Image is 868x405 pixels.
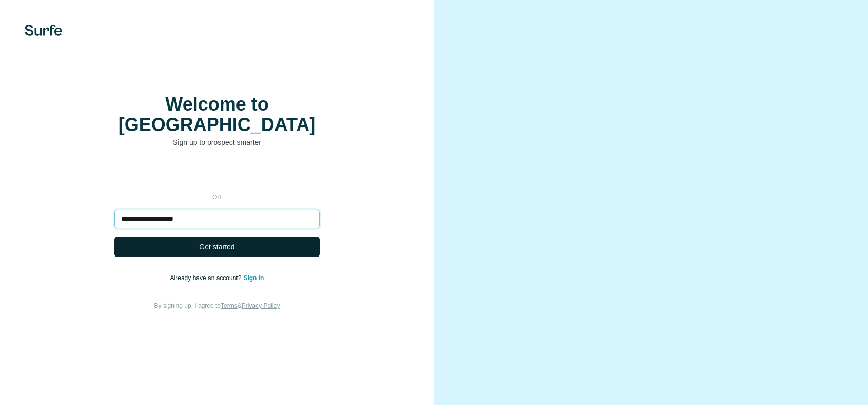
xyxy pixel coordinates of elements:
p: Sign up to prospect smarter [114,137,320,147]
button: Get started [114,237,320,257]
p: or [201,193,233,202]
a: Privacy Policy [242,302,280,309]
a: Terms [221,302,238,309]
span: Already have an account? [170,274,244,282]
span: By signing up, I agree to & [154,302,280,309]
span: Get started [199,242,234,252]
a: Sign in [243,274,264,282]
h1: Welcome to [GEOGRAPHIC_DATA] [114,94,320,135]
img: Surfe's logo [25,25,62,36]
